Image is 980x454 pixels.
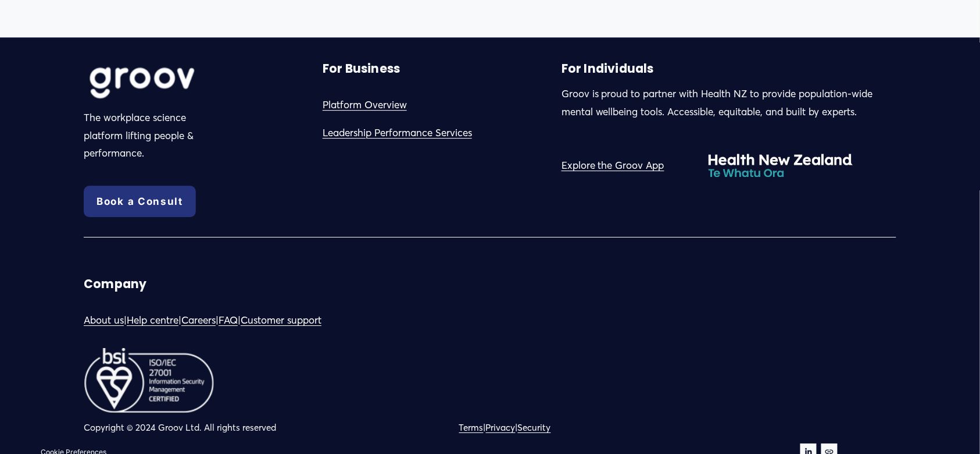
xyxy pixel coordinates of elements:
[84,311,124,329] a: About us
[181,311,216,329] a: Careers
[323,61,400,77] strong: For Business
[84,109,214,162] p: The workplace science platform lifting people & performance.
[561,61,654,77] strong: For Individuals
[323,124,472,142] a: Leadership Performance Services
[323,96,407,114] a: Platform Overview
[84,311,487,329] p: | | | |
[84,420,487,436] p: Copyright © 2024 Groov Ltd. All rights reserved
[84,186,196,217] a: Book a Consult
[84,276,146,292] strong: Company
[241,311,321,329] a: Customer support
[219,311,238,329] a: FAQ
[518,420,551,436] a: Security
[561,157,664,175] a: Explore the Groov App
[561,85,896,120] p: Groov is proud to partner with Health NZ to provide population-wide mental wellbeing tools. Acces...
[486,420,516,436] a: Privacy
[459,420,726,436] p: | |
[459,420,484,436] a: Terms
[127,311,178,329] a: Help centre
